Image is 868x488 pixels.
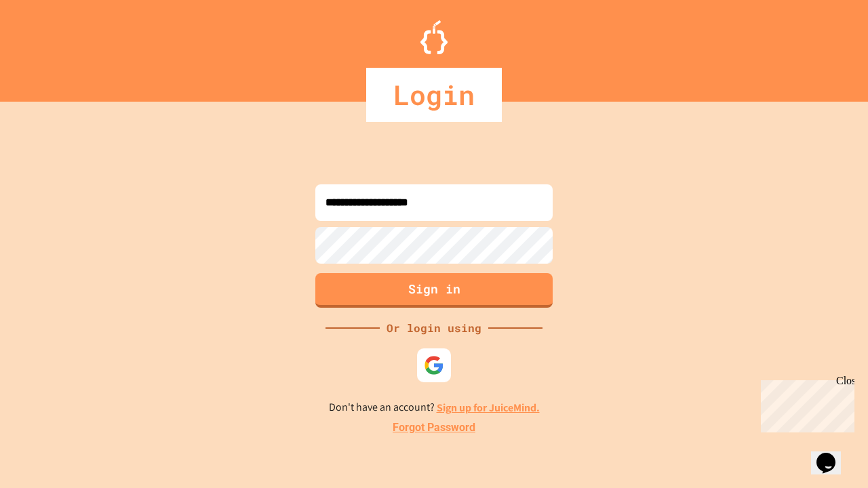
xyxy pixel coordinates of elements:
img: Logo.svg [420,20,448,54]
a: Sign up for JuiceMind. [437,401,540,415]
p: Don't have an account? [329,399,540,416]
div: Or login using [380,320,488,336]
iframe: chat widget [811,434,854,474]
img: google-icon.svg [424,355,444,375]
div: Login [366,68,502,122]
iframe: chat widget [755,375,854,432]
div: Chat with us now!Close [5,5,94,86]
a: Forgot Password [393,420,475,436]
button: Sign in [315,273,553,308]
